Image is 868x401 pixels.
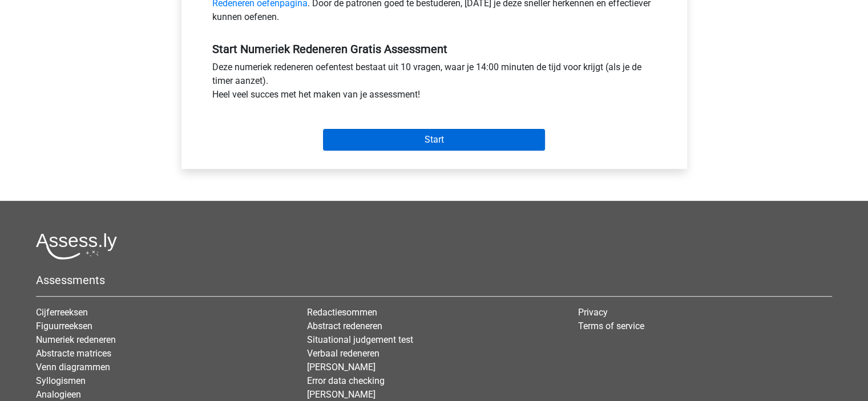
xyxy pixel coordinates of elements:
[36,348,111,359] a: Abstracte matrices
[204,60,665,106] div: Deze numeriek redeneren oefentest bestaat uit 10 vragen, waar je 14:00 minuten de tijd voor krijg...
[307,362,376,372] a: [PERSON_NAME]
[36,375,86,386] a: Syllogismen
[307,321,382,331] a: Abstract redeneren
[36,334,116,345] a: Numeriek redeneren
[578,307,608,318] a: Privacy
[323,129,545,151] input: Start
[36,362,110,372] a: Venn diagrammen
[36,273,832,287] h5: Assessments
[307,348,380,359] a: Verbaal redeneren
[307,375,385,386] a: Error data checking
[36,389,81,400] a: Analogieen
[212,42,656,56] h5: Start Numeriek Redeneren Gratis Assessment
[307,307,377,318] a: Redactiesommen
[36,307,88,318] a: Cijferreeksen
[36,321,92,331] a: Figuurreeksen
[307,334,413,345] a: Situational judgement test
[578,321,644,331] a: Terms of service
[36,233,117,260] img: Assessly logo
[307,389,376,400] a: [PERSON_NAME]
